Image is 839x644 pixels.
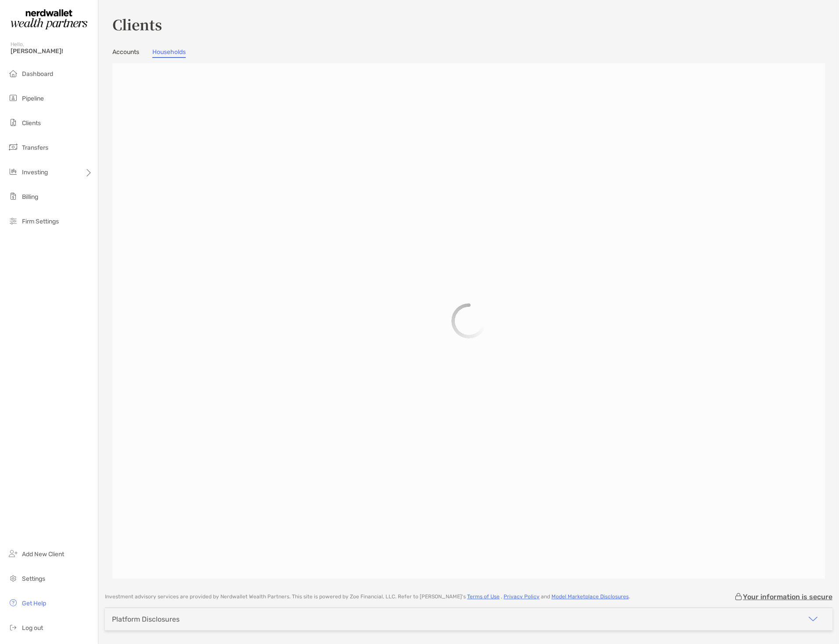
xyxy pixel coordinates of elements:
p: Investment advisory services are provided by Nerdwallet Wealth Partners . This site is powered by... [105,594,630,600]
img: transfers icon [8,142,18,152]
img: logout icon [8,622,18,633]
a: Privacy Policy [504,594,540,600]
span: Transfers [22,144,48,151]
h3: Clients [112,14,825,34]
a: Households [152,48,186,58]
span: Add New Client [22,550,64,558]
img: icon arrow [808,614,818,624]
p: Your information is secure [743,593,832,601]
span: Get Help [22,600,46,607]
img: Zoe Logo [11,4,87,35]
a: Terms of Use [467,594,500,600]
img: investing icon [8,166,18,177]
span: Billing [22,193,38,201]
a: Accounts [112,48,139,58]
a: Model Marketplace Disclosures [551,594,629,600]
span: Pipeline [22,95,44,102]
img: pipeline icon [8,93,18,103]
img: settings icon [8,573,18,583]
img: firm-settings icon [8,216,18,226]
span: Firm Settings [22,218,59,225]
span: Settings [22,575,45,583]
span: Dashboard [22,70,53,78]
img: add_new_client icon [8,548,18,559]
span: Log out [22,624,43,632]
img: billing icon [8,191,18,201]
span: [PERSON_NAME]! [11,47,93,55]
span: Investing [22,169,48,176]
img: dashboard icon [8,68,18,79]
span: Clients [22,119,41,127]
img: get-help icon [8,597,18,608]
div: Platform Disclosures [112,615,180,623]
img: clients icon [8,117,18,128]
